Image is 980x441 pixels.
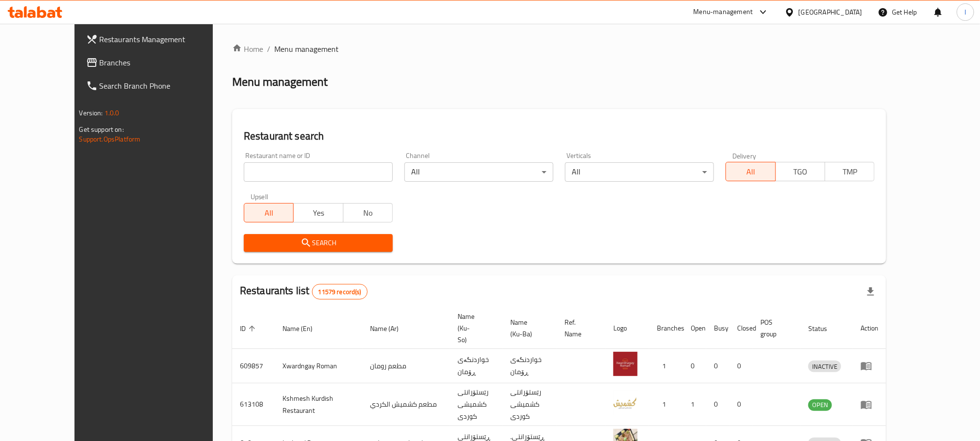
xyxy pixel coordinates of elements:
a: Home [232,43,263,55]
span: l [965,7,966,17]
button: Search [244,234,393,252]
span: Name (Ku-So) [458,311,491,346]
th: Open [683,308,706,349]
span: Name (Ku-Ba) [510,316,545,340]
img: Kshmesh Kurdish Restaurant [613,391,638,415]
div: All [404,162,553,182]
span: 1.0.0 [104,107,119,119]
span: Version: [79,107,103,119]
button: All [244,203,294,222]
td: 609857 [232,349,275,383]
h2: Restaurants list [240,283,368,299]
td: 1 [649,383,683,426]
td: 0 [706,349,729,383]
button: Yes [293,203,343,222]
span: 11579 record(s) [312,287,367,297]
div: Menu-management [694,6,753,18]
th: Logo [606,308,649,349]
li: / [267,43,270,55]
td: رێستۆرانتی کشمیشى كوردى [503,383,557,426]
td: خواردنگەی ڕۆمان [503,349,557,383]
a: Search Branch Phone [78,74,238,97]
a: Support.OpsPlatform [79,133,141,145]
img: Xwardngay Roman [613,352,638,376]
div: Menu [861,399,878,410]
span: Search [252,237,385,249]
button: No [343,203,393,222]
div: Total records count [312,284,368,299]
td: 1 [683,383,706,426]
span: Yes [297,206,339,220]
td: 0 [729,383,753,426]
th: Busy [706,308,729,349]
a: Restaurants Management [78,28,238,51]
a: Branches [78,51,238,74]
div: INACTIVE [808,361,841,372]
td: رێستۆرانتی کشمیشى كوردى [450,383,503,426]
div: [GEOGRAPHIC_DATA] [799,7,862,17]
div: All [565,162,714,182]
span: OPEN [808,399,832,410]
span: Restaurants Management [100,33,230,45]
span: No [347,206,389,220]
span: Branches [100,57,230,68]
h2: Menu management [232,74,327,90]
td: مطعم رومان [362,349,450,383]
span: Status [808,323,840,334]
th: Action [853,308,886,349]
span: Ref. Name [564,316,594,340]
button: TGO [775,162,825,181]
td: مطعم كشميش الكردي [362,383,450,426]
div: Menu [861,360,878,372]
button: All [726,162,775,181]
th: Closed [729,308,753,349]
td: 0 [706,383,729,426]
span: All [248,206,290,220]
td: 613108 [232,383,275,426]
td: Kshmesh Kurdish Restaurant [275,383,362,426]
h2: Restaurant search [244,129,875,143]
label: Upsell [251,193,268,200]
td: 1 [649,349,683,383]
input: Search for restaurant name or ID.. [244,162,393,182]
span: POS group [760,316,789,340]
th: Branches [649,308,683,349]
td: Xwardngay Roman [275,349,362,383]
span: INACTIVE [808,361,841,372]
label: Delivery [732,152,757,159]
span: TGO [780,165,821,179]
span: ID [240,323,258,334]
button: TMP [825,162,875,181]
span: Menu management [274,43,339,55]
span: Name (Ar) [370,323,411,334]
div: Export file [859,280,882,303]
nav: breadcrumb [232,43,886,55]
span: TMP [829,165,871,179]
div: OPEN [808,399,832,411]
span: Name (En) [282,323,325,334]
td: خواردنگەی ڕۆمان [450,349,503,383]
td: 0 [683,349,706,383]
span: Get support on: [79,123,124,136]
td: 0 [729,349,753,383]
span: Search Branch Phone [100,80,230,92]
span: All [730,165,772,179]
